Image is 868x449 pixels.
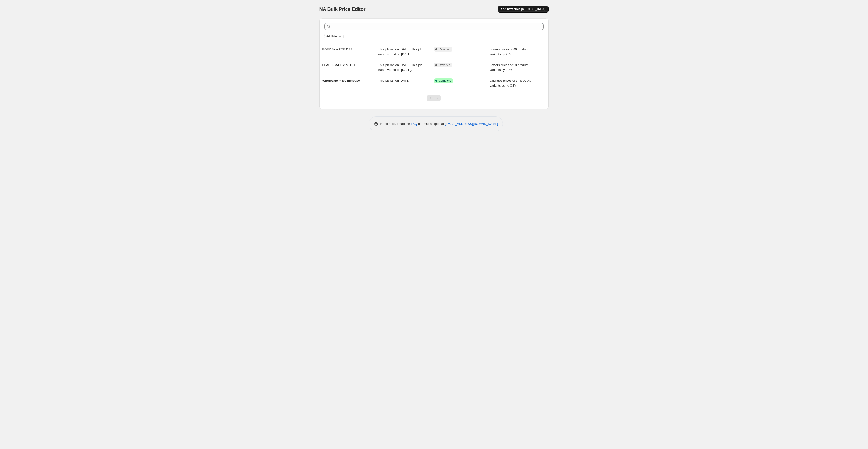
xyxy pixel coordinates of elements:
[322,47,353,51] span: EOFY Sale 20% OFF
[439,63,451,67] span: Reverted
[324,34,344,39] button: Add filter
[326,34,338,38] span: Add filter
[411,122,417,126] a: FAQ
[378,63,422,72] span: This job ran on [DATE]. This job was reverted on [DATE].
[490,79,531,87] span: Changes prices of 64 product variants using CSV
[439,79,451,83] span: Complete
[501,7,545,11] span: Add new price [MEDICAL_DATA]
[378,47,422,56] span: This job ran on [DATE]. This job was reverted on [DATE].
[439,47,451,51] span: Reverted
[417,122,445,126] span: or email support at
[445,122,498,126] a: [EMAIL_ADDRESS][DOMAIN_NAME]
[427,95,441,101] nav: Pagination
[319,7,366,12] span: NA Bulk Price Editor
[378,79,410,82] span: This job ran on [DATE].
[322,63,356,67] span: FLASH SALE 20% OFF
[380,122,411,126] span: Need help? Read the
[490,47,528,56] span: Lowers prices of 46 product variants by 20%
[490,63,528,72] span: Lowers prices of 98 product variants by 20%
[322,79,360,82] span: Wholesale Price Increase
[498,6,548,13] button: Add new price [MEDICAL_DATA]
